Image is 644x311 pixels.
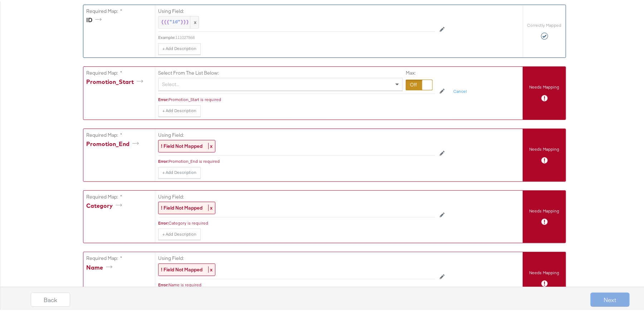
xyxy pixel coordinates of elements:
div: Name [86,262,115,271]
div: Select... [158,77,402,89]
label: Needs Mapping [530,145,560,151]
button: + Add Description [158,227,201,239]
div: ID [86,15,104,23]
label: Required Map: * [86,131,152,137]
label: Max: [406,69,433,75]
strong: ! Field Not Mapped [161,265,203,272]
div: Example: [158,34,175,39]
button: + Add Description [158,104,201,116]
span: {{{ [161,18,169,25]
label: Select From The List Below: [158,69,219,75]
div: Promotion_Start [86,77,146,85]
strong: ! Field Not Mapped [161,142,203,148]
div: Error: [158,219,169,225]
div: Promotion_Start is required [169,96,435,101]
label: Correctly Mapped [527,21,562,27]
label: Required Map: * [86,69,152,75]
label: Needs Mapping [530,83,560,89]
button: Cancel [449,85,471,96]
div: 111027868 [175,34,435,39]
label: Using Field: [158,254,435,261]
span: }}} [181,18,189,25]
label: Using Field: [158,131,435,137]
label: Using Field: [158,7,435,14]
label: Using Field: [158,192,435,199]
span: x [208,265,213,272]
label: Required Map: * [86,7,152,14]
div: Promotion_End [86,139,141,147]
span: x [208,204,213,210]
label: Required Map: * [86,192,152,199]
button: + Add Description [158,42,201,54]
span: x [208,142,213,148]
span: x [190,15,199,27]
button: + Add Description [158,166,201,177]
div: Error: [158,157,169,163]
label: Needs Mapping [530,207,560,213]
strong: ! Field Not Mapped [161,204,203,210]
button: Back [31,291,70,306]
div: Category [86,201,125,209]
div: Category is required [169,219,435,225]
label: Required Map: * [86,254,152,261]
span: "id" [169,18,180,25]
div: Error: [158,96,169,101]
div: Promotion_End is required [169,157,435,163]
label: Needs Mapping [530,269,560,275]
